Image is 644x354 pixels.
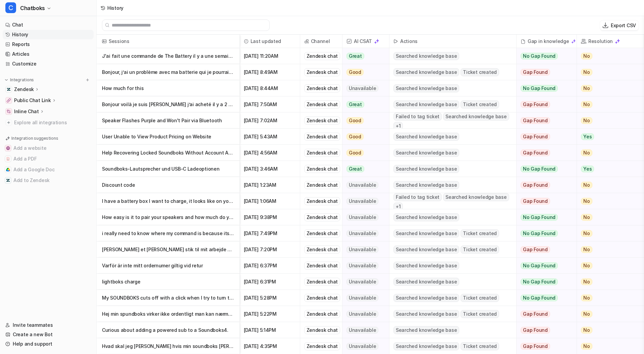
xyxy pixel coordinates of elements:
[102,193,234,209] p: I have a battery box I want to charge, it looks like on your website but I can’t
[243,225,297,241] span: [DATE] 7:49PM
[3,77,36,83] button: Integrations
[600,20,639,30] button: Export CSV
[20,3,45,13] span: Chatboks
[517,258,572,274] button: No Gap Found
[243,209,297,225] span: [DATE] 9:38PM
[14,117,91,128] span: Explore all integrations
[304,310,340,318] div: Zendesk chat
[521,343,550,350] span: Gap Found
[461,342,499,350] span: Ticket created
[577,306,638,322] button: No
[521,53,558,59] span: No Gap Found
[581,311,592,317] span: No
[304,229,340,237] div: Zendesk chat
[581,53,592,59] span: No
[521,69,550,76] span: Gap Found
[342,64,385,80] button: Good
[581,117,592,124] span: No
[102,161,234,177] p: Soundboks-Lautsprecher und USB-C Ladeoptionen
[581,182,592,188] span: No
[243,145,297,161] span: [DATE] 4:56AM
[346,327,378,334] span: Unavailable
[3,143,94,153] button: Add a websiteAdd a website
[517,48,572,64] button: No Gap Found
[521,262,558,269] span: No Gap Found
[342,161,385,177] button: Great
[517,80,572,96] button: No Gap Found
[393,294,459,302] span: Searched knowledge base
[581,246,592,253] span: No
[102,258,234,274] p: Varför är inte mitt ordernumer giltig vid retur
[400,35,418,48] h2: Actions
[577,80,638,96] button: No
[517,64,572,80] button: Gap Found
[517,193,572,209] button: Gap Found
[393,133,459,141] span: Searched knowledge base
[243,290,297,306] span: [DATE] 5:28PM
[3,20,94,30] a: Chat
[581,166,594,172] span: Yes
[581,230,592,237] span: No
[346,69,364,76] span: Good
[243,64,297,80] span: [DATE] 8:49AM
[517,322,572,338] button: Gap Found
[393,342,459,350] span: Searched knowledge base
[393,246,459,254] span: Searched knowledge base
[3,118,94,127] a: Explore all integrations
[517,274,572,290] button: No Gap Found
[393,262,459,270] span: Searched knowledge base
[346,343,378,350] span: Unavailable
[304,165,340,173] div: Zendesk chat
[102,241,234,258] p: [PERSON_NAME] et [PERSON_NAME] stik til mit arbejde hvor vi har en soundboks. Kan ikke rigtig
[581,214,592,221] span: No
[243,177,297,193] span: [DATE] 1:23AM
[7,98,11,102] img: Public Chat Link
[243,80,297,96] span: [DATE] 8:44AM
[14,108,39,115] p: Inline Chat
[393,213,459,221] span: Searched knowledge base
[304,100,340,108] div: Zendesk chat
[243,322,297,338] span: [DATE] 5:14PM
[577,177,638,193] button: No
[393,52,459,60] span: Searched knowledge base
[346,85,378,92] span: Unavailable
[517,209,572,225] button: No Gap Found
[521,166,558,172] span: No Gap Found
[243,35,297,48] span: Last updated
[581,327,592,334] span: No
[461,294,499,302] span: Ticket created
[393,203,403,211] span: + 1
[304,262,340,270] div: Zendesk chat
[517,241,572,258] button: Gap Found
[102,129,234,145] p: User Unable to View Product Pricing on Website
[517,161,572,177] button: No Gap Found
[577,290,638,306] button: No
[581,343,592,350] span: No
[517,290,572,306] button: No Gap Found
[6,178,10,182] img: Add to Zendesk
[346,214,378,221] span: Unavailable
[3,40,94,49] a: Reports
[303,35,339,48] span: Channel
[577,193,638,209] button: No
[521,117,550,124] span: Gap Found
[102,209,234,225] p: How easy is it to pair your speakers and how much do you're speakers rely on on
[577,129,638,145] button: Yes
[521,101,550,108] span: Gap Found
[393,326,459,334] span: Searched knowledge base
[3,59,94,69] a: Customize
[346,278,378,285] span: Unavailable
[346,311,378,317] span: Unavailable
[521,295,558,301] span: No Gap Found
[342,113,385,129] button: Good
[461,229,499,237] span: Ticket created
[5,119,12,126] img: explore all integrations
[346,101,364,108] span: Great
[517,96,572,113] button: Gap Found
[304,133,340,141] div: Zendesk chat
[461,100,499,108] span: Ticket created
[346,246,378,253] span: Unavailable
[346,182,378,188] span: Unavailable
[346,198,378,205] span: Unavailable
[243,113,297,129] span: [DATE] 7:02AM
